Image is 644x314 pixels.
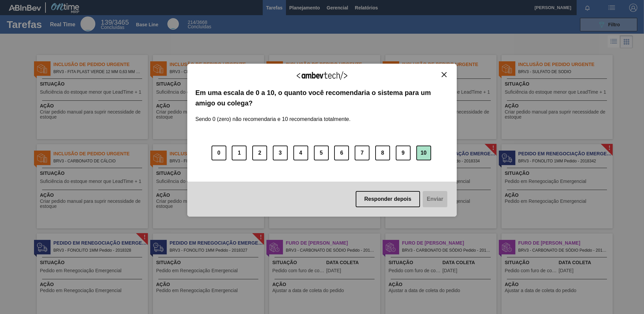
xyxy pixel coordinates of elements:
label: Sendo 0 (zero) não recomendaria e 10 recomendaria totalmente. [195,108,351,122]
button: 1 [232,146,247,160]
button: 0 [212,146,226,160]
button: 4 [293,146,308,160]
img: Close [442,72,447,77]
button: 7 [355,146,369,160]
button: Responder depois [356,191,420,207]
button: 10 [416,146,431,160]
label: Em uma escala de 0 a 10, o quanto você recomendaria o sistema para um amigo ou colega? [195,88,449,108]
button: Close [440,72,449,77]
button: 8 [375,146,390,160]
button: 5 [314,146,329,160]
button: 6 [334,146,349,160]
img: Logo Ambevtech [297,71,347,80]
button: 3 [273,146,288,160]
button: 2 [252,146,267,160]
button: 9 [396,146,411,160]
